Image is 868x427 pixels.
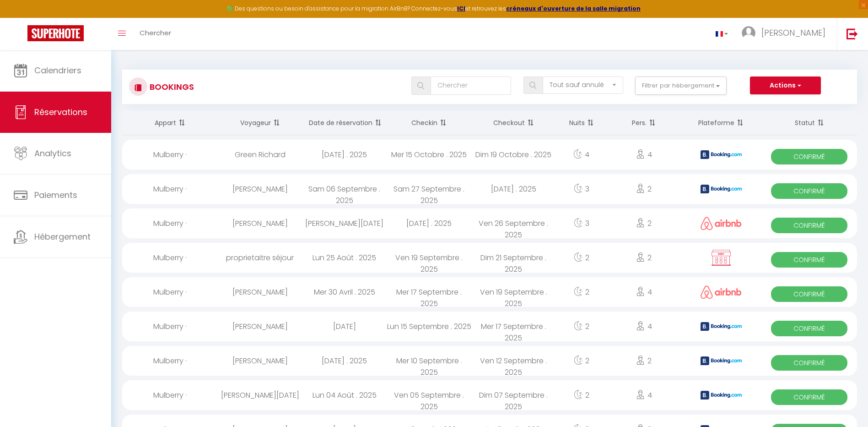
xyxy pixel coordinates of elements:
span: Paiements [34,189,77,201]
th: Sort by guest [218,111,302,135]
span: Réservations [34,106,87,118]
th: Sort by people [607,111,681,135]
button: Actions [750,77,820,95]
a: Chercher [133,18,178,50]
img: logout [846,28,858,39]
th: Sort by status [761,111,857,135]
th: Sort by checkout [471,111,556,135]
th: Sort by checkin [387,111,471,135]
a: créneaux d'ouverture de la salle migration [506,5,641,12]
a: ... [PERSON_NAME] [735,18,837,50]
span: Analytics [34,148,71,159]
th: Sort by booking date [302,111,387,135]
span: Calendriers [34,65,81,76]
span: [PERSON_NAME] [761,27,825,38]
th: Sort by nights [556,111,607,135]
img: ... [742,26,755,40]
span: Hébergement [34,231,91,242]
span: Chercher [140,28,171,38]
a: ICI [457,5,465,12]
img: Super Booking [27,25,84,41]
input: Chercher [431,77,512,95]
th: Sort by channel [681,111,762,135]
h3: Bookings [147,77,194,97]
button: Ouvrir le widget de chat LiveChat [7,4,35,31]
button: Filtrer par hébergement [635,77,727,95]
th: Sort by rentals [122,111,218,135]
